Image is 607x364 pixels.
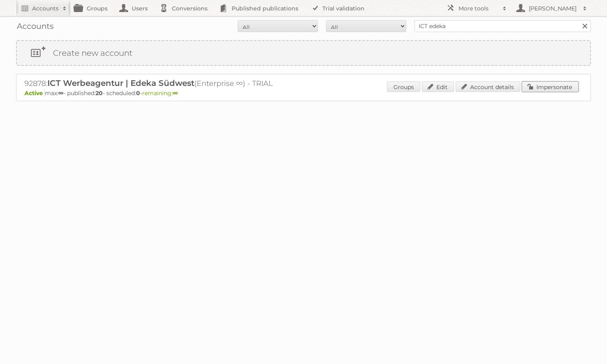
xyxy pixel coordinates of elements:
span: Active [24,89,45,97]
h2: More tools [458,4,499,12]
h2: 92878: (Enterprise ∞) - TRIAL [24,78,306,89]
h2: [PERSON_NAME] [527,4,579,12]
strong: 20 [96,89,103,97]
strong: ∞ [173,89,178,97]
span: remaining: [142,89,178,97]
span: ICT Werbeagentur | Edeka Südwest [47,78,194,88]
strong: 0 [136,89,140,97]
a: Edit [422,81,454,92]
a: Create new account [17,41,590,65]
h2: Accounts [32,4,59,12]
a: Groups [387,81,420,92]
p: max: - published: - scheduled: - [24,89,583,97]
a: Account details [456,81,520,92]
strong: ∞ [58,89,63,97]
a: Impersonate [522,81,578,92]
